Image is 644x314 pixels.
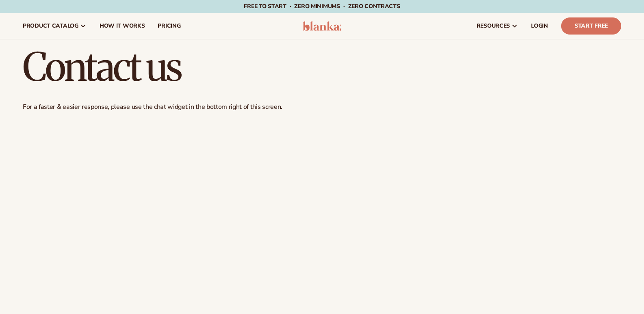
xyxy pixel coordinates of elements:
[23,23,78,29] span: product catalog
[477,23,510,29] span: resources
[470,13,525,39] a: resources
[561,17,621,35] a: Start Free
[303,21,341,31] img: logo
[23,48,621,87] h1: Contact us
[100,23,145,29] span: How It Works
[16,13,93,39] a: product catalog
[158,23,180,29] span: pricing
[93,13,152,39] a: How It Works
[531,23,548,29] span: LOGIN
[244,2,400,10] span: Free to start · ZERO minimums · ZERO contracts
[151,13,187,39] a: pricing
[525,13,555,39] a: LOGIN
[23,103,621,111] p: For a faster & easier response, please use the chat widget in the bottom right of this screen.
